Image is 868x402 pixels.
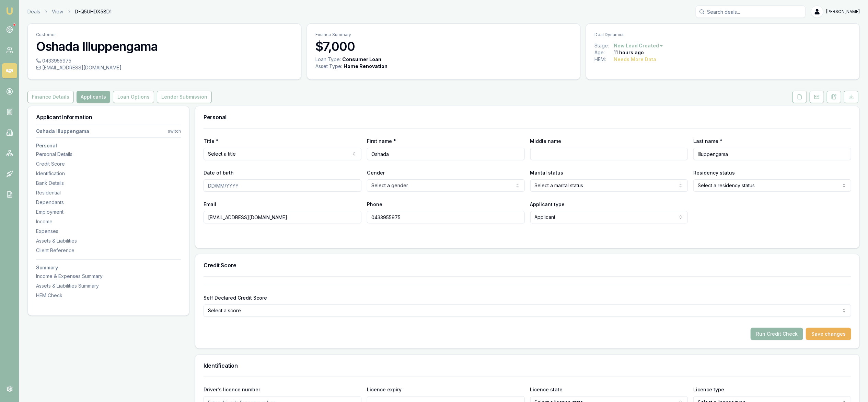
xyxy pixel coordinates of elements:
h3: Personal [204,114,851,120]
div: Age: [594,49,614,56]
a: Deals [27,8,40,15]
label: Self Declared Credit Score [204,295,267,301]
p: Deal Dynamics [594,32,851,37]
label: Licence state [530,387,563,392]
label: Phone [367,201,382,207]
div: Needs More Data [614,56,656,63]
input: 0431 234 567 [367,211,525,223]
label: Email [204,201,216,207]
h3: Oshada Illuppengama [36,40,293,53]
div: Stage: [594,42,614,49]
div: Expenses [36,228,181,235]
label: Residency status [693,170,735,176]
button: Lender Submission [157,91,212,103]
label: Driver's licence number [204,387,260,392]
h3: Personal [36,143,181,148]
div: Client Reference [36,247,181,254]
a: Finance Details [27,91,75,103]
button: Applicants [77,91,110,103]
span: [PERSON_NAME] [826,9,860,14]
span: D-Q5UHDX58D1 [75,8,112,15]
a: View [52,8,63,15]
div: Credit Score [36,160,181,167]
div: Asset Type : [315,63,342,70]
p: Finance Summary [315,32,572,37]
div: switch [168,129,181,134]
label: Date of birth [204,170,234,176]
img: emu-icon-u.png [5,7,14,15]
a: Loan Options [112,91,155,103]
label: Last name * [693,138,722,144]
p: Customer [36,32,293,37]
label: Gender [367,170,385,176]
button: Loan Options [113,91,154,103]
button: Save changes [806,328,851,340]
div: 0433955975 [36,57,293,64]
button: New Lead Created [614,42,664,49]
h3: Applicant Information [36,114,181,120]
div: Residential [36,189,181,196]
div: Employment [36,209,181,215]
div: HEM Check [36,292,181,299]
div: Consumer Loan [342,56,381,63]
label: Title * [204,138,219,144]
input: Search deals [696,5,806,18]
label: Applicant type [530,201,565,207]
div: Home Renovation [344,63,387,70]
h3: Summary [36,265,181,270]
h3: Identification [204,363,851,368]
nav: breadcrumb [27,8,112,15]
div: HEM: [594,56,614,63]
div: Dependants [36,199,181,206]
div: Identification [36,170,181,177]
div: Oshada Illuppengama [36,128,89,135]
div: Loan Type: [315,56,341,63]
label: Licence type [693,387,724,392]
button: Finance Details [27,91,74,103]
h3: $7,000 [315,40,572,53]
button: Run Credit Check [751,328,803,340]
a: Applicants [75,91,112,103]
label: Middle name [530,138,562,144]
label: Marital status [530,170,564,176]
input: DD/MM/YYYY [204,179,361,192]
div: Income & Expenses Summary [36,273,181,280]
div: Personal Details [36,151,181,158]
div: Assets & Liabilities Summary [36,282,181,289]
div: Income [36,218,181,225]
div: Assets & Liabilities [36,237,181,244]
a: Lender Submission [155,91,213,103]
div: Bank Details [36,180,181,187]
div: [EMAIL_ADDRESS][DOMAIN_NAME] [36,64,293,71]
div: 11 hours ago [614,49,644,56]
label: First name * [367,138,396,144]
label: Licence expiry [367,387,402,392]
h3: Credit Score [204,263,851,268]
